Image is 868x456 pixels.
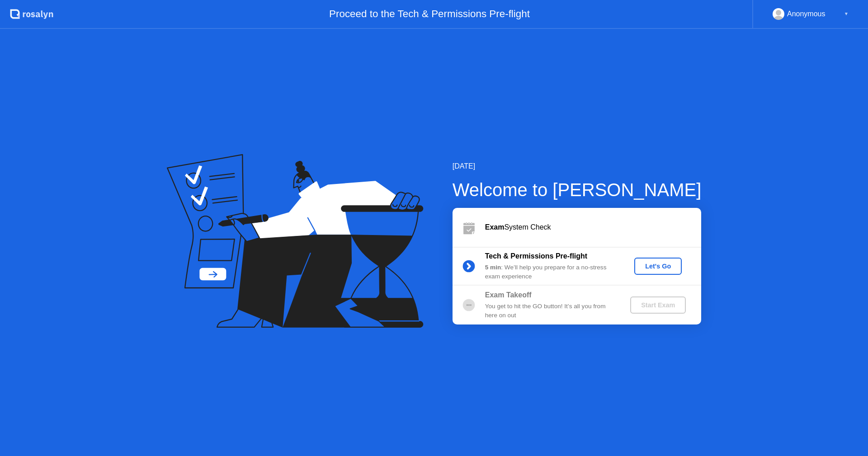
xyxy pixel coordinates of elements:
button: Start Exam [630,296,686,314]
div: [DATE] [453,161,702,172]
div: System Check [485,222,701,233]
b: Tech & Permissions Pre-flight [485,252,587,260]
button: Let's Go [634,258,682,275]
div: ▼ [844,8,849,20]
div: Welcome to [PERSON_NAME] [453,176,702,203]
div: Anonymous [787,8,826,20]
b: Exam [485,223,505,231]
div: You get to hit the GO button! It’s all you from here on out [485,302,615,320]
b: Exam Takeoff [485,291,532,299]
div: : We’ll help you prepare for a no-stress exam experience [485,263,615,282]
div: Let's Go [638,263,678,270]
div: Start Exam [634,301,682,309]
b: 5 min [485,264,501,271]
